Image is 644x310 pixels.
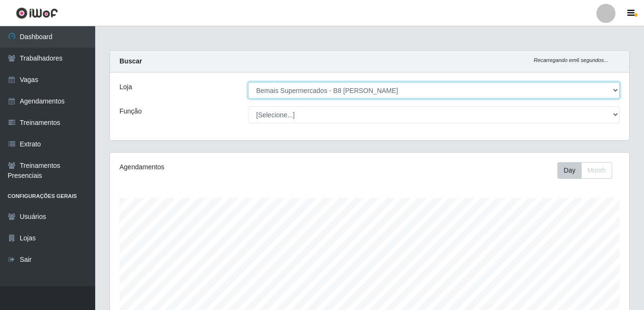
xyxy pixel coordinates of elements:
[557,162,620,179] div: Toolbar with button groups
[119,162,319,172] div: Agendamentos
[119,106,142,116] label: Função
[534,57,608,63] i: Recarregando em 6 segundos...
[119,82,132,92] label: Loja
[581,162,612,179] button: Month
[557,162,612,179] div: First group
[119,57,142,65] strong: Buscar
[16,7,58,19] img: CoreUI Logo
[557,162,582,179] button: Day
